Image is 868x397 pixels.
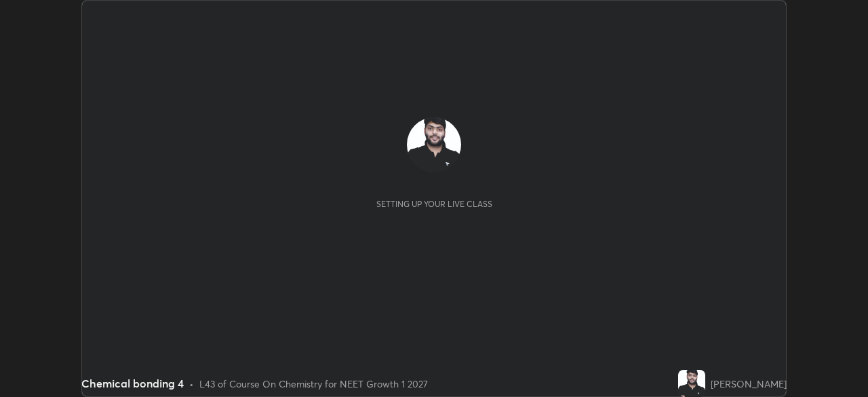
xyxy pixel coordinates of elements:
[189,377,194,391] div: •
[199,377,428,391] div: L43 of Course On Chemistry for NEET Growth 1 2027
[678,370,705,397] img: d3f3df252ef245ad956e41e9702d09b0.jpg
[407,117,461,172] img: d3f3df252ef245ad956e41e9702d09b0.jpg
[81,375,184,392] div: Chemical bonding 4
[711,377,787,391] div: [PERSON_NAME]
[376,199,492,209] div: Setting up your live class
